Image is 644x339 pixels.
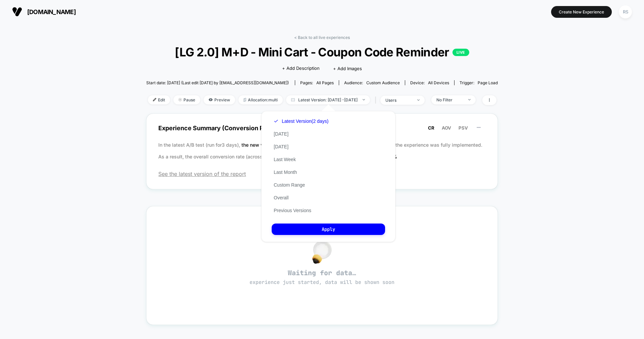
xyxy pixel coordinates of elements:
img: calendar [291,98,295,101]
img: end [178,98,182,101]
p: LIVE [452,49,469,56]
button: Last Month [272,169,299,175]
img: no_data [312,240,332,264]
button: Last Week [272,156,298,162]
div: users [385,98,412,103]
button: PSV [457,125,470,131]
span: + Add Images [333,66,362,71]
button: [DATE] [272,131,290,137]
div: Audience: [344,80,400,85]
span: PSV [459,125,468,131]
span: AOV [442,125,451,131]
span: [DOMAIN_NAME] [27,8,76,15]
span: the new variation increased the conversion rate (CR) by 1.76 % [241,142,380,148]
span: Device: [405,80,454,85]
span: all devices [428,80,449,85]
span: Page Load [478,80,498,85]
button: Custom Range [272,182,307,188]
span: [LG 2.0] M+D - Mini Cart - Coupon Code Reminder [164,45,480,59]
span: + Add Description [282,65,320,72]
button: Apply [272,224,385,235]
img: end [417,99,420,101]
img: end [363,99,365,100]
p: In the latest A/B test (run for 3 days), before the experience was fully implemented. As a result... [158,139,486,162]
button: Previous Versions [272,207,313,213]
span: Preview [204,95,235,104]
button: Latest Version(2 days) [272,118,330,124]
img: Visually logo [12,7,22,17]
span: See the latest version of the report [158,171,486,177]
button: Create New Experience [551,6,612,18]
div: Pages: [300,80,334,85]
button: [DATE] [272,144,290,150]
span: Edit [148,95,170,104]
div: RS [619,5,632,18]
button: Overall [272,195,290,201]
a: < Back to all live experiences [294,35,350,40]
button: [DOMAIN_NAME] [10,6,78,17]
div: Trigger: [460,80,498,85]
span: Custom Audience [366,80,400,85]
span: Experience Summary (Conversion Rate) [158,120,486,136]
div: No Filter [436,97,463,102]
img: end [468,99,471,100]
button: RS [617,5,634,19]
span: Allocation: multi [238,95,283,104]
span: Waiting for data… [158,269,486,286]
img: rebalance [244,98,246,102]
span: Latest Version: [DATE] - [DATE] [286,95,370,104]
img: edit [153,98,156,101]
span: all pages [316,80,334,85]
span: | [373,95,380,105]
span: Pause [173,95,200,104]
button: AOV [440,125,453,131]
span: CR [428,125,434,131]
button: CR [426,125,436,131]
span: Start date: [DATE] (Last edit [DATE] by [EMAIL_ADDRESS][DOMAIN_NAME]) [146,80,289,85]
span: experience just started, data will be shown soon [250,279,394,286]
